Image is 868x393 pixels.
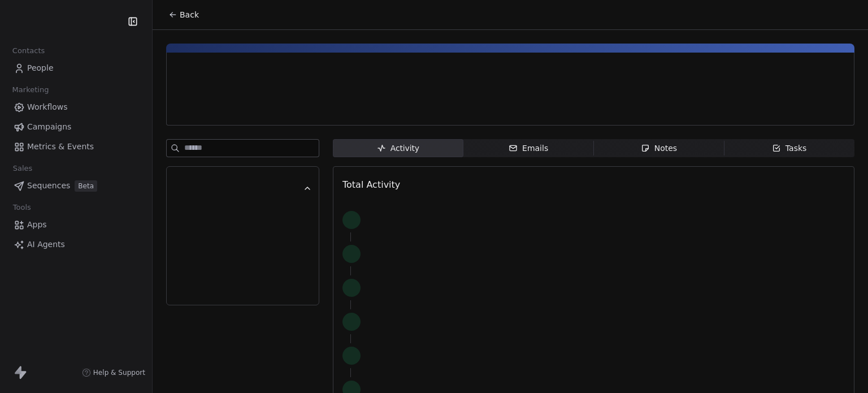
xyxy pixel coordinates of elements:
[9,59,143,77] a: People
[162,5,206,25] button: Back
[9,137,143,156] a: Metrics & Events
[342,179,400,190] span: Total Activity
[27,121,71,133] span: Campaigns
[9,235,143,254] a: AI Agents
[75,180,97,192] span: Beta
[641,142,677,154] div: Notes
[9,176,143,195] a: SequencesBeta
[7,81,54,98] span: Marketing
[8,160,37,177] span: Sales
[27,62,54,74] span: People
[93,368,145,377] span: Help & Support
[7,42,50,59] span: Contacts
[27,101,68,113] span: Workflows
[772,142,807,154] div: Tasks
[27,219,47,231] span: Apps
[27,239,65,251] span: AI Agents
[9,118,143,136] a: Campaigns
[8,199,36,216] span: Tools
[27,180,70,192] span: Sequences
[180,9,199,20] span: Back
[509,142,548,154] div: Emails
[82,368,145,377] a: Help & Support
[9,98,143,116] a: Workflows
[9,215,143,234] a: Apps
[27,141,94,153] span: Metrics & Events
